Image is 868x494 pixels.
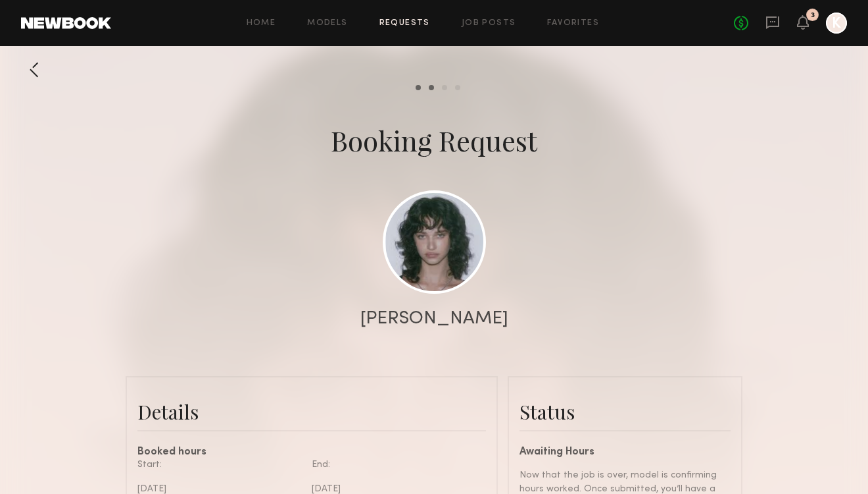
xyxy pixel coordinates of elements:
[137,447,486,458] div: Booked hours
[137,398,486,425] div: Details
[826,13,847,34] a: K
[462,19,516,28] a: Job Posts
[331,122,537,159] div: Booking Request
[247,19,276,28] a: Home
[360,310,508,328] div: [PERSON_NAME]
[811,12,815,19] div: 3
[519,398,731,425] div: Status
[307,19,347,28] a: Models
[379,19,430,28] a: Requests
[519,447,731,458] div: Awaiting Hours
[312,458,476,472] div: End:
[137,458,302,472] div: Start:
[547,19,599,28] a: Favorites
